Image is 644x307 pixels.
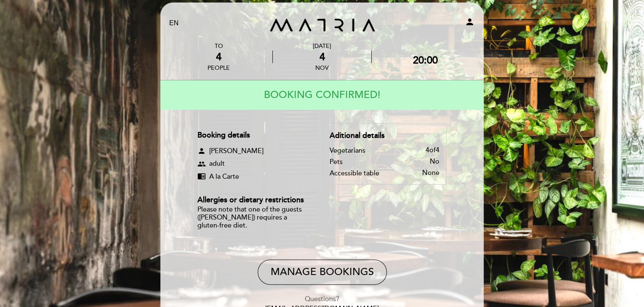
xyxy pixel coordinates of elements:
[365,147,439,155] div: 4 4
[269,12,375,35] a: MATRIA
[330,130,439,141] div: Aditional details
[197,160,206,168] span: group
[209,172,239,182] span: A la Carte
[330,158,343,166] div: Pets
[273,64,371,71] div: Nov
[258,259,387,285] button: Manage Bookings
[197,147,206,155] span: person
[166,294,478,304] div: Questions?
[197,195,307,206] div: Allergies or dietary restrictions
[197,130,307,141] div: Booking details
[209,146,263,156] span: [PERSON_NAME]
[413,54,438,66] div: 20:00
[197,172,206,180] span: chrome_reader_mode
[343,158,439,166] div: No
[208,64,230,71] div: people
[208,42,230,50] div: TO
[197,206,307,230] div: Please note that one of the guests ([PERSON_NAME]) requires a gluten-free diet.
[273,51,371,63] div: 4
[379,169,439,177] div: None
[330,169,379,177] div: Accessible table
[465,17,475,30] button: person
[209,159,225,169] span: adult
[208,51,230,63] div: 4
[273,42,371,50] div: [DATE]
[330,147,365,155] div: Vegetarians
[263,83,380,107] h4: BOOKING CONFIRMED!
[465,17,475,27] i: person
[429,146,436,154] span: of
